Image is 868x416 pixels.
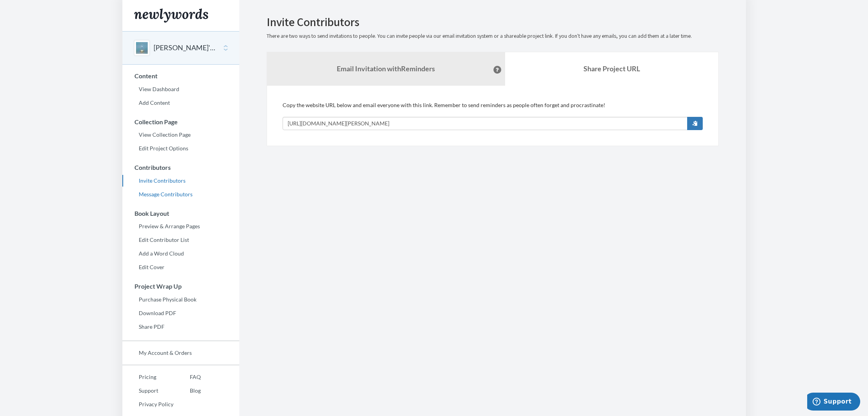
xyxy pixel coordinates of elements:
div: Copy the website URL below and email everyone with this link. Remember to send reminders as peopl... [283,101,703,130]
img: Newlywords logo [134,9,208,23]
button: [PERSON_NAME]'s 50th [154,43,217,53]
h3: Content [123,72,239,79]
p: There are two ways to send invitations to people. You can invite people via our email invitation ... [267,32,719,40]
b: Share Project URL [583,64,640,73]
a: Invite Contributors [122,175,239,187]
h2: Invite Contributors [267,16,719,28]
a: View Dashboard [122,83,239,95]
a: View Collection Page [122,129,239,141]
a: Share PDF [122,321,239,333]
a: Add a Word Cloud [122,248,239,259]
a: My Account & Orders [122,347,239,359]
iframe: Opens a widget where you can chat to one of our agents [807,393,860,412]
a: Edit Project Options [122,143,239,154]
a: Edit Cover [122,261,239,273]
strong: Email Invitation with Reminders [337,64,435,73]
a: Download PDF [122,307,239,319]
a: Privacy Policy [122,398,173,410]
a: Pricing [122,371,173,383]
h3: Project Wrap Up [123,283,239,290]
h3: Contributors [123,164,239,171]
h3: Collection Page [123,118,239,125]
a: Add Content [122,97,239,109]
a: Purchase Physical Book [122,294,239,305]
a: Support [122,385,173,397]
h3: Book Layout [123,210,239,217]
a: Blog [173,385,201,397]
a: Message Contributors [122,189,239,200]
a: Preview & Arrange Pages [122,220,239,232]
a: Edit Contributor List [122,234,239,246]
a: FAQ [173,371,201,383]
